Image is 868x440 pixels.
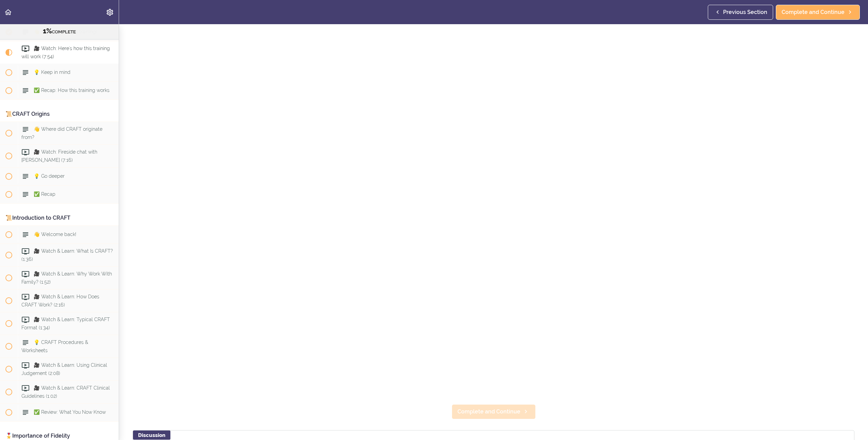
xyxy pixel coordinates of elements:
span: ✅ Recap: How this training works [34,88,110,93]
span: 🎥 Watch: Fireside chat with [PERSON_NAME] (7:16) [21,149,97,162]
div: COMPLETE [9,27,110,36]
span: 🎥 Watch & Learn: Using Clinical Judgement (2:08) [21,362,107,376]
span: Complete and Continue [457,408,520,416]
div: Discussion [133,430,170,440]
span: ✅ Review: What You Now Know [34,409,106,415]
span: 🎥 Watch & Learn: CRAFT Clinical Guidelines (1:02) [21,385,110,398]
svg: Settings Menu [106,8,114,16]
span: Complete and Continue [782,8,845,16]
span: 1% [43,27,52,35]
span: Previous Section [723,8,767,16]
span: 🎥 Watch & Learn: What Is CRAFT? (1:36) [21,248,113,262]
span: ✅ Recap [34,191,55,197]
a: Complete and Continue [776,5,860,20]
span: 🎥 Watch: Here's how this training will work (7:54) [21,46,110,59]
span: 💡 CRAFT Procedures & Worksheets [21,340,88,353]
span: 🎥 Watch & Learn: Why Work With Family? (1:52) [21,271,112,284]
span: 🎥 Watch & Learn: Typical CRAFT Format (1:34) [21,317,110,330]
span: 👋 Where did CRAFT originate from? [21,126,102,140]
span: 💡 Go deeper [34,173,65,179]
a: Previous Section [708,5,773,20]
svg: Back to course curriculum [4,8,12,16]
span: 👋 Welcome back! [34,232,76,237]
span: 🎥 Watch & Learn: How Does CRAFT Work? (2:16) [21,294,99,307]
span: 💡 Keep in mind [34,69,70,75]
a: Complete and Continue [452,404,536,419]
